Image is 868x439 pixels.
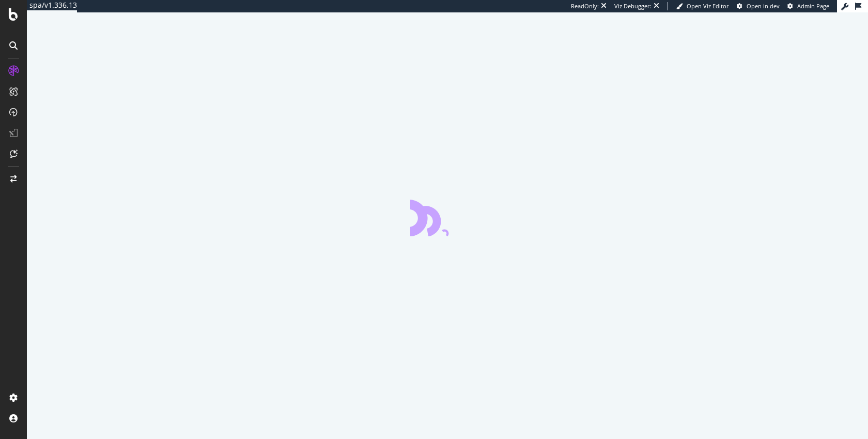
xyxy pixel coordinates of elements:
[687,2,729,10] span: Open Viz Editor
[676,2,729,10] a: Open Viz Editor
[747,2,780,10] span: Open in dev
[737,2,780,10] a: Open in dev
[410,199,485,236] div: animation
[797,2,829,10] span: Admin Page
[614,2,652,10] div: Viz Debugger:
[787,2,829,10] a: Admin Page
[571,2,599,10] div: ReadOnly:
